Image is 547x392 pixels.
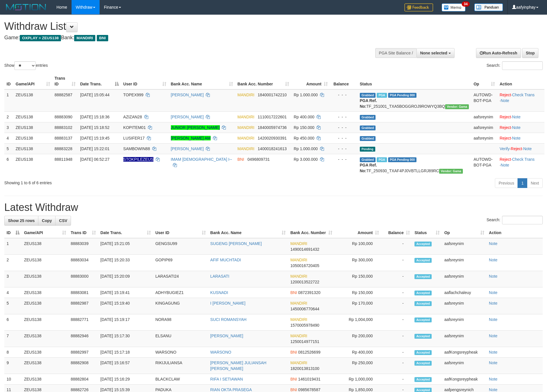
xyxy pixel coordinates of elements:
[4,374,22,385] td: 10
[294,115,314,119] span: Rp 400.000
[235,73,291,89] th: Bank Acc. Number: activate to sort column ascending
[290,387,297,392] span: BNI
[442,358,487,374] td: aafsreynim
[442,238,487,255] td: aafsreynim
[248,157,270,162] span: Copy 0496809731 to clipboard
[4,122,13,133] td: 3
[238,146,254,151] span: MANDIRI
[499,93,511,97] a: Reject
[462,1,469,7] span: 34
[332,125,355,130] div: - - -
[332,146,355,152] div: - - -
[442,228,487,238] th: Op: activate to sort column ascending
[68,358,98,374] td: 88882908
[210,241,262,246] a: SUGENG [PERSON_NAME]
[52,73,78,89] th: Trans ID: activate to sort column ascending
[497,154,544,176] td: · ·
[442,314,487,331] td: aafsreynim
[258,115,287,119] span: Copy 1110017222601 to clipboard
[210,317,247,322] a: SUCI ROMANSYAH
[414,334,432,339] span: Accepted
[471,122,497,133] td: aafsreynim
[55,93,72,97] span: 88882587
[523,146,532,151] a: Note
[55,146,72,151] span: 88883228
[153,314,208,331] td: NORA98
[210,387,252,392] a: RIAN OKTA PRASEGA
[381,228,412,238] th: Balance: activate to sort column ascending
[381,374,412,385] td: -
[489,301,497,305] a: Note
[335,271,381,287] td: Rp 150,000
[210,301,246,305] a: I [PERSON_NAME]
[358,89,471,112] td: TF_251001_TXA5BOGGROJ9ROWYQ3BQ
[290,290,297,295] span: BNI
[4,143,13,154] td: 5
[4,228,22,238] th: ID: activate to sort column descending
[290,258,307,262] span: MANDIRI
[80,93,109,97] span: [DATE] 15:05:44
[298,377,321,381] span: Copy 1461019431 to clipboard
[442,271,487,287] td: aafsreynim
[290,307,319,311] span: Copy 1450006770644 to clipboard
[414,242,432,246] span: Accepted
[238,157,244,162] span: BNI
[414,350,432,355] span: Accepted
[499,115,511,119] a: Reject
[80,125,109,130] span: [DATE] 15:18:52
[55,136,72,140] span: 88883137
[210,334,243,338] a: [PERSON_NAME]
[258,136,287,140] span: Copy 1420020930391 to clipboard
[512,136,521,140] a: Note
[80,136,109,140] span: [DATE] 15:19:45
[442,287,487,298] td: aaflachchaleuy
[22,331,68,347] td: ZEUS138
[153,347,208,358] td: WARSONO
[414,377,432,382] span: Accepted
[489,334,497,338] a: Note
[98,228,153,238] th: Date Trans.: activate to sort column ascending
[512,115,521,119] a: Note
[381,347,412,358] td: -
[13,111,52,122] td: ZEUS138
[55,125,72,130] span: 88883102
[59,218,67,223] span: CSV
[153,374,208,385] td: BLACKCLAW
[4,111,13,122] td: 2
[4,255,22,271] td: 2
[22,287,68,298] td: ZEUS138
[153,271,208,287] td: LARASATI24
[4,21,359,32] h1: Withdraw List
[290,280,319,284] span: Copy 1200013522722 to clipboard
[439,169,463,174] span: Vendor URL: https://trx31.1velocity.biz
[98,298,153,314] td: [DATE] 15:19:40
[291,73,330,89] th: Amount: activate to sort column ascending
[420,51,447,55] span: None selected
[360,93,376,98] span: Grabbed
[55,115,72,119] span: 88883090
[22,347,68,358] td: ZEUS138
[377,93,387,98] span: Marked by aafnoeunsreypich
[487,228,543,238] th: Action
[258,125,287,130] span: Copy 1840005974736 to clipboard
[404,3,433,11] img: Feedback.jpg
[489,387,497,392] a: Note
[499,125,511,130] a: Reject
[381,358,412,374] td: -
[335,374,381,385] td: Rp 1,000,000
[22,238,68,255] td: ZEUS138
[78,73,121,89] th: Date Trans.: activate to sort column descending
[294,146,318,151] span: Rp 1.000.000
[332,135,355,141] div: - - -
[360,147,375,152] span: Pending
[290,263,319,268] span: Copy 1050016720405 to clipboard
[290,339,319,344] span: Copy 1250014977151 to clipboard
[22,271,68,287] td: ZEUS138
[360,163,377,173] b: PGA Ref. No:
[153,238,208,255] td: GENGSU99
[388,93,417,98] span: PGA Pending
[358,73,471,89] th: Status
[489,258,497,262] a: Note
[210,350,231,354] a: WARSONO
[123,146,150,151] span: SAMBOWIN88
